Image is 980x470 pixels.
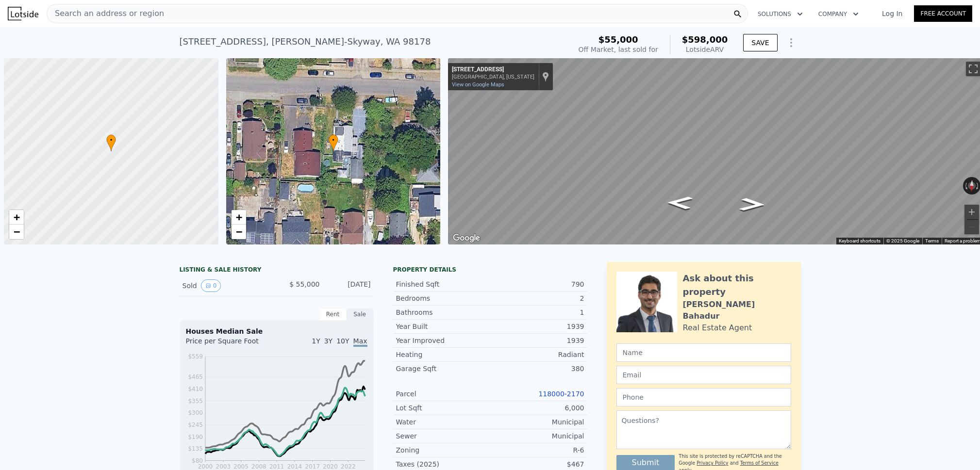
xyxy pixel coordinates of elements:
tspan: 2003 [216,463,231,470]
tspan: 2000 [198,463,213,470]
div: Year Built [396,322,490,331]
div: Municipal [490,431,584,441]
div: [GEOGRAPHIC_DATA], [US_STATE] [452,74,534,80]
span: − [235,226,242,238]
a: 118000-2170 [538,390,584,398]
div: Sewer [396,431,490,441]
div: Taxes (2025) [396,459,490,469]
button: Company [811,5,866,23]
div: Year Improved [396,336,490,345]
div: LISTING & SALE HISTORY [180,266,374,276]
tspan: $80 [192,457,203,464]
tspan: 2008 [251,463,266,470]
div: Lot Sqft [396,403,490,413]
span: 10Y [336,337,349,345]
button: Zoom in [964,205,979,219]
div: Rent [319,308,347,321]
div: 2 [490,293,584,303]
div: $467 [490,459,584,469]
button: Reset the view [967,177,976,195]
span: $55,000 [598,34,638,45]
button: View historical data [201,279,221,292]
a: Zoom in [9,210,24,225]
span: $598,000 [682,34,728,45]
path: Go East, S 116th St [656,193,704,212]
span: − [14,226,20,238]
tspan: 2011 [269,463,284,470]
span: 3Y [324,337,332,345]
input: Name [616,343,791,362]
tspan: $190 [188,434,203,440]
div: 380 [490,364,584,373]
button: Show Options [781,33,801,52]
div: Price per Square Foot [186,336,277,352]
span: Search an address or region [47,8,164,19]
div: Off Market, last sold for [579,45,658,54]
div: Parcel [396,389,490,399]
tspan: 2022 [341,463,356,470]
div: 1939 [490,322,584,331]
div: [STREET_ADDRESS] , [PERSON_NAME]-Skyway , WA 98178 [180,35,431,49]
tspan: 2020 [323,463,338,470]
a: Privacy Policy [697,460,728,466]
div: Lotside ARV [682,45,728,54]
div: • [329,134,338,151]
div: [DATE] [328,279,371,292]
a: Free Account [914,5,972,22]
tspan: $465 [188,373,203,380]
div: Water [396,417,490,427]
div: Bedrooms [396,293,490,303]
span: + [14,211,20,223]
button: Rotate counterclockwise [963,177,968,194]
img: Google [450,232,482,244]
span: $ 55,000 [289,280,319,288]
span: © 2025 Google [886,238,919,243]
div: Radiant [490,350,584,359]
a: Log In [870,9,914,18]
div: Zoning [396,445,490,455]
div: Municipal [490,417,584,427]
div: [STREET_ADDRESS] [452,66,534,74]
tspan: 2014 [287,463,302,470]
div: Ask about this property [683,272,791,299]
tspan: 2005 [233,463,249,470]
div: Property details [393,266,587,274]
tspan: $355 [188,398,203,405]
button: Keyboard shortcuts [839,238,880,244]
span: • [329,136,338,145]
a: Terms of Service [740,460,779,466]
div: [PERSON_NAME] Bahadur [683,299,791,322]
div: Sale [347,308,374,321]
a: View on Google Maps [452,81,504,88]
tspan: $135 [188,445,203,452]
div: Real Estate Agent [683,322,752,334]
path: Go West, S 116th St [729,195,776,214]
div: Heating [396,350,490,359]
tspan: 2017 [305,463,320,470]
div: 1939 [490,336,584,345]
div: Houses Median Sale [186,326,367,336]
button: Zoom out [964,220,979,234]
div: Bathrooms [396,308,490,317]
a: Zoom in [232,210,246,225]
span: + [235,211,242,223]
div: Garage Sqft [396,364,490,373]
div: Finished Sqft [396,279,490,289]
a: Terms (opens in new tab) [925,238,939,243]
a: Open this area in Google Maps (opens a new window) [450,232,482,244]
tspan: $300 [188,409,203,416]
div: R-6 [490,445,584,455]
span: • [106,136,116,145]
input: Phone [616,388,791,406]
span: 1Y [312,337,320,345]
input: Email [616,366,791,384]
div: 1 [490,308,584,317]
button: SAVE [743,34,777,51]
span: Max [353,337,367,347]
div: 790 [490,279,584,289]
tspan: $559 [188,353,203,360]
tspan: $245 [188,421,203,428]
tspan: $410 [188,386,203,392]
div: 6,000 [490,403,584,413]
a: Show location on map [542,71,549,82]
